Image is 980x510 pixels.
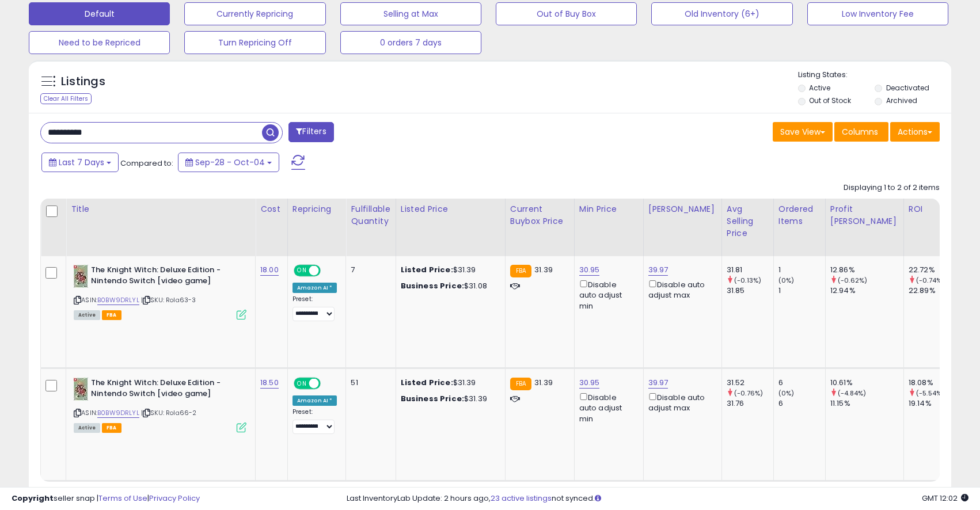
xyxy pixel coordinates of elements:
div: Clear All Filters [40,93,92,104]
button: 0 orders 7 days [340,31,481,54]
div: 7 [351,265,386,275]
b: Business Price: [401,393,464,404]
span: Compared to: [120,158,173,169]
button: Need to be Repriced [29,31,170,54]
div: ASIN: [74,378,246,431]
p: Listing States: [798,70,951,81]
div: Amazon AI * [293,283,337,293]
label: Active [809,83,830,93]
div: Cost [260,203,283,215]
a: 18.00 [260,264,279,276]
div: Displaying 1 to 2 of 2 items [844,182,940,193]
button: Actions [890,122,940,142]
b: The Knight Witch: Deluxe Edition - Nintendo Switch [video game] [91,265,231,289]
div: Profit [PERSON_NAME] [830,203,899,227]
small: (-0.62%) [838,276,867,285]
div: Disable auto adjust max [648,278,713,300]
button: Old Inventory (6+) [651,2,792,25]
div: 11.15% [830,398,903,409]
div: Current Buybox Price [510,203,569,227]
div: $31.39 [401,394,496,404]
div: 12.94% [830,286,903,296]
span: 31.39 [534,264,553,275]
button: Sep-28 - Oct-04 [178,153,279,172]
img: 51e+hPJkiPL._SL40_.jpg [74,378,88,401]
button: Save View [773,122,833,142]
small: FBA [510,265,531,277]
div: 1 [778,286,825,296]
a: 39.97 [648,377,668,389]
a: B0BW9DRLYL [97,408,139,418]
button: Default [29,2,170,25]
span: ON [295,266,309,276]
div: 31.76 [727,398,773,409]
a: 30.95 [579,377,600,389]
div: [PERSON_NAME] [648,203,717,215]
button: Out of Buy Box [496,2,637,25]
div: Listed Price [401,203,500,215]
img: 51e+hPJkiPL._SL40_.jpg [74,265,88,288]
span: Sep-28 - Oct-04 [195,157,265,168]
div: Min Price [579,203,639,215]
div: 10.61% [830,378,903,388]
small: (-0.76%) [734,389,763,398]
a: 39.97 [648,264,668,276]
strong: Copyright [12,493,54,504]
div: 18.08% [909,378,955,388]
a: Terms of Use [98,493,147,504]
div: 31.81 [727,265,773,275]
div: Ordered Items [778,203,821,227]
span: OFF [319,266,337,276]
div: 51 [351,378,386,388]
div: Avg Selling Price [727,203,769,239]
label: Deactivated [886,83,929,93]
label: Archived [886,96,917,105]
div: $31.39 [401,265,496,275]
div: Disable auto adjust max [648,391,713,413]
small: FBA [510,378,531,390]
b: Listed Price: [401,377,453,388]
small: (0%) [778,389,795,398]
button: Low Inventory Fee [807,2,948,25]
div: $31.08 [401,281,496,291]
label: Out of Stock [809,96,851,105]
a: Privacy Policy [149,493,200,504]
div: ASIN: [74,265,246,318]
button: Currently Repricing [184,2,325,25]
div: $31.39 [401,378,496,388]
button: Last 7 Days [41,153,119,172]
button: Filters [288,122,333,142]
span: FBA [102,423,121,433]
span: 31.39 [534,377,553,388]
button: Turn Repricing Off [184,31,325,54]
button: Columns [834,122,888,142]
div: Last InventoryLab Update: 2 hours ago, not synced. [347,493,968,504]
small: (-4.84%) [838,389,866,398]
span: Last 7 Days [59,157,104,168]
a: 30.95 [579,264,600,276]
span: FBA [102,310,121,320]
div: 22.72% [909,265,955,275]
span: All listings currently available for purchase on Amazon [74,310,100,320]
span: OFF [319,379,337,389]
div: Disable auto adjust min [579,391,635,424]
div: Fulfillable Quantity [351,203,390,227]
small: (0%) [778,276,795,285]
span: 2025-10-13 12:02 GMT [922,493,968,504]
div: 19.14% [909,398,955,409]
b: The Knight Witch: Deluxe Edition - Nintendo Switch [video game] [91,378,231,402]
div: ROI [909,203,951,215]
span: | SKU: Rola63-3 [141,295,196,305]
div: 31.52 [727,378,773,388]
div: Repricing [293,203,341,215]
div: 6 [778,398,825,409]
div: Amazon AI * [293,395,337,406]
div: seller snap | | [12,493,200,504]
small: (-5.54%) [916,389,944,398]
b: Business Price: [401,280,464,291]
div: 1 [778,265,825,275]
a: B0BW9DRLYL [97,295,139,305]
button: Selling at Max [340,2,481,25]
span: Columns [842,126,878,138]
div: Preset: [293,295,337,321]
